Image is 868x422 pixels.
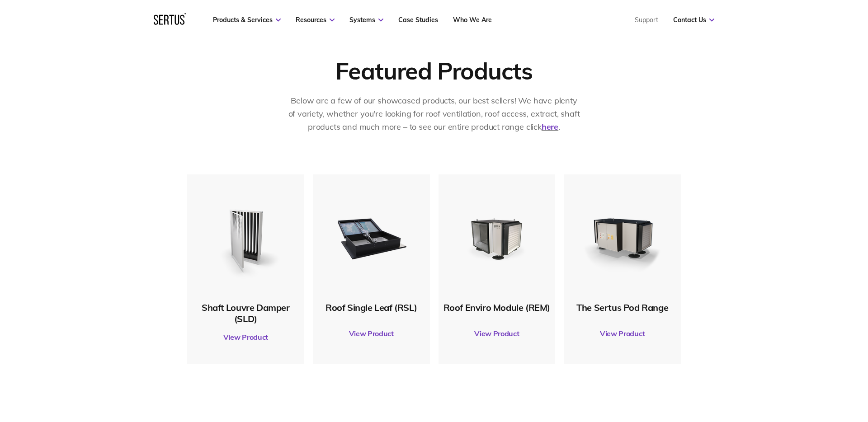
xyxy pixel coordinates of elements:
a: Who We Are [453,16,492,24]
p: Below are a few of our showcased products, our best sellers! We have plenty of variety, whether y... [287,94,581,133]
a: Products & Services [213,16,281,24]
a: View Product [443,321,551,346]
a: View Product [192,324,300,350]
a: here [542,122,558,132]
div: Shaft Louvre Damper (SLD) [192,302,300,324]
a: Case Studies [398,16,438,24]
div: Roof Single Leaf (RSL) [317,302,425,313]
a: Contact Us [673,16,714,24]
div: The Sertus Pod Range [568,302,676,313]
div: Featured Products [335,56,533,85]
a: Resources [296,16,335,24]
a: View Product [317,321,425,346]
a: View Product [568,321,676,346]
div: Roof Enviro Module (REM) [443,302,551,313]
a: Systems [349,16,383,24]
a: Support [635,16,658,24]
